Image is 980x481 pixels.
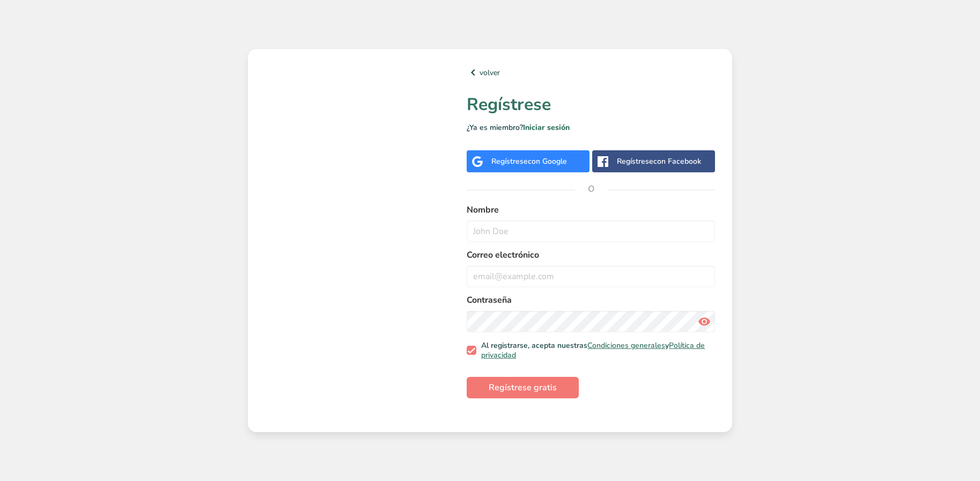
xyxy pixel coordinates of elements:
[265,66,399,84] img: Food Label Maker
[467,221,715,242] input: John Doe
[467,66,715,79] a: volver
[467,377,579,398] button: Regístrese gratis
[528,156,567,166] span: con Google
[587,340,665,351] a: Condiciones generales
[481,340,705,360] a: Política de privacidad
[467,122,715,133] p: ¿Ya es miembro?
[467,249,715,261] label: Correo electrónico
[523,122,570,133] a: Iniciar sesión
[467,294,715,307] label: Contraseña
[653,156,701,166] span: con Facebook
[491,156,567,167] div: Regístrese
[265,117,432,220] h2: Obténga su prueba gratuita hoy
[489,381,557,394] span: Regístrese gratis
[617,156,701,167] div: Regístrese
[476,341,711,360] span: Al registrarse, acepta nuestras y
[467,266,715,287] input: email@example.com
[467,92,715,118] h1: Regístrese
[467,203,715,216] label: Nombre
[575,173,607,205] span: O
